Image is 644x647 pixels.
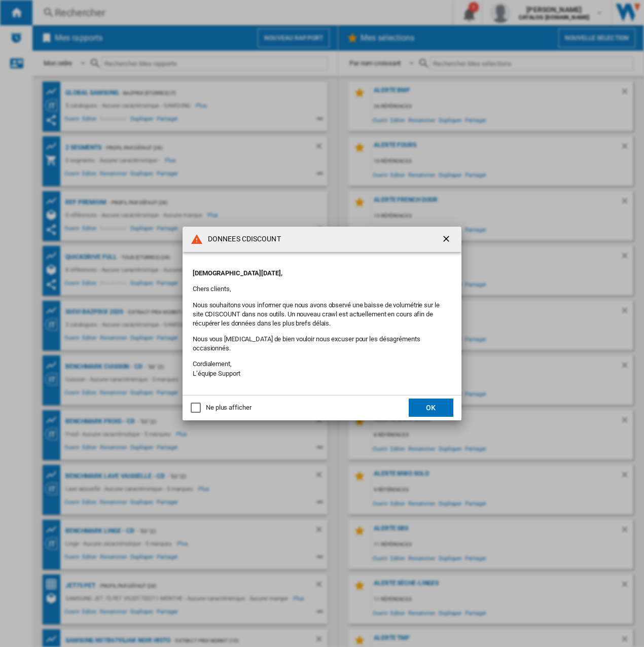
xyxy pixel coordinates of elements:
[437,229,457,249] button: getI18NText('BUTTONS.CLOSE_DIALOG')
[193,335,451,353] p: Nous vous [MEDICAL_DATA] de bien vouloir nous excuser pour les désagréments occasionnés.
[193,269,282,277] strong: [DEMOGRAPHIC_DATA][DATE],
[441,234,453,246] ng-md-icon: getI18NText('BUTTONS.CLOSE_DIALOG')
[193,301,451,329] p: Nous souhaitons vous informer que nous avons observé une baisse de volumétrie sur le site CDISCOU...
[191,403,251,413] md-checkbox: Ne plus afficher
[409,399,453,417] button: OK
[193,284,451,294] p: Chers clients,
[203,234,281,244] h4: DONNEES CDISCOUNT
[206,403,251,412] div: Ne plus afficher
[193,360,451,378] p: Cordialement, L’équipe Support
